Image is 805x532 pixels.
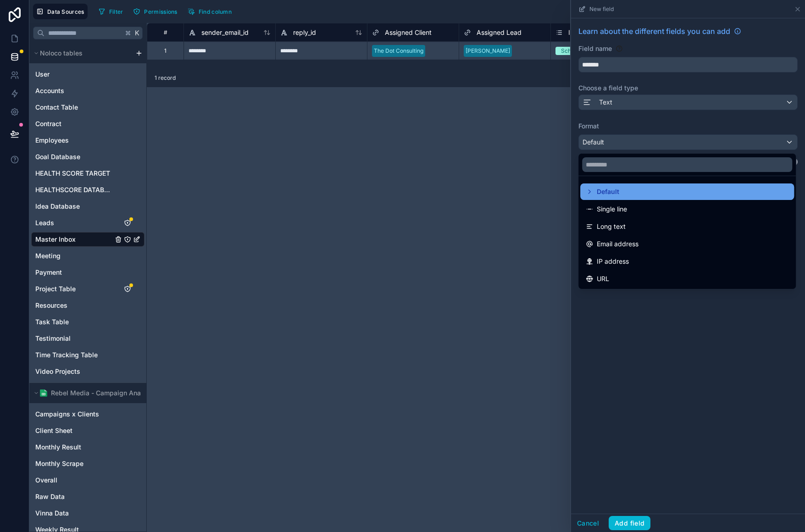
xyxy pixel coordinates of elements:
[568,28,606,37] span: Inbox Status
[130,5,180,18] button: Permissions
[597,186,619,197] span: Default
[374,47,423,55] div: The Dot Consulting
[33,4,88,19] button: Data Sources
[95,5,127,18] button: Filter
[597,204,627,215] span: Single line
[109,8,123,15] span: Filter
[597,238,638,249] span: Email address
[466,47,510,55] div: [PERSON_NAME]
[597,221,626,232] span: Long text
[164,47,167,55] div: 1
[130,5,184,18] a: Permissions
[561,47,588,55] div: Scheduled
[201,28,249,37] span: sender_email_id
[155,74,176,82] span: 1 record
[134,30,140,36] span: K
[47,8,84,15] span: Data Sources
[144,8,177,15] span: Permissions
[597,273,609,284] span: URL
[199,8,232,15] span: Find column
[184,5,235,18] button: Find column
[154,29,177,36] div: #
[597,256,629,267] span: IP address
[477,28,522,37] span: Assigned Lead
[293,28,316,37] span: reply_id
[385,28,432,37] span: Assigned Client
